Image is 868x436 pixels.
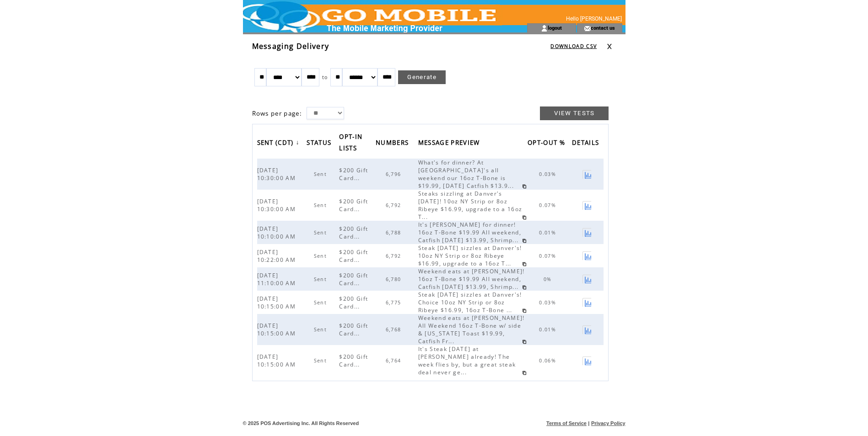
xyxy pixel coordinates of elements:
span: It's Steak [DATE] at [PERSON_NAME] already! The week flies by, but a great steak deal never ge... [418,345,516,376]
span: Sent [314,171,329,177]
a: Terms of Service [546,420,587,426]
span: [DATE] 10:15:00 AM [257,322,298,337]
a: STATUS [307,136,336,151]
span: $200 Gift Card... [339,197,368,213]
a: logout [548,25,562,31]
span: STATUS [307,136,334,151]
span: Sent [314,357,329,364]
a: NUMBERS [376,136,413,151]
span: OPT-OUT % [528,136,567,151]
span: [DATE] 10:15:00 AM [257,295,298,310]
span: 6,788 [386,229,404,236]
span: [DATE] 10:22:00 AM [257,248,298,264]
span: Hello [PERSON_NAME] [566,16,622,22]
span: [DATE] 10:30:00 AM [257,197,298,213]
span: 0.03% [539,299,558,306]
span: $200 Gift Card... [339,166,368,182]
span: [DATE] 10:15:00 AM [257,353,298,368]
span: [DATE] 10:30:00 AM [257,166,298,182]
span: OPT-IN LISTS [339,130,362,157]
span: 0% [544,276,554,282]
span: NUMBERS [376,136,411,151]
span: $200 Gift Card... [339,225,368,240]
span: Sent [314,276,329,282]
span: $200 Gift Card... [339,322,368,337]
a: MESSAGE PREVIEW [418,136,485,151]
span: 6,792 [386,253,404,259]
span: What's for dinner? At [GEOGRAPHIC_DATA]'s all weekend our 16oz T-Bone is $19.99, [DATE] Catfish $... [418,159,516,190]
span: Steak [DATE] sizzles at Danver's! 10oz NY Strip or 8oz Ribeye $16.99, upgrade to a 16oz T... [418,244,522,267]
span: 6,796 [386,171,404,177]
span: Sent [314,202,329,208]
span: 6,775 [386,299,404,306]
span: [DATE] 10:10:00 AM [257,225,298,240]
span: Steak [DATE] sizzles at Danver's! Choice 10oz NY Strip or 8oz Ribeye $16.99, 16oz T-Bone ... [418,291,522,314]
span: $200 Gift Card... [339,271,368,287]
img: contact_us_icon.gif [584,25,591,32]
span: [DATE] 11:10:00 AM [257,271,298,287]
span: SENT (CDT) [257,136,296,151]
span: 6,792 [386,202,404,208]
span: $200 Gift Card... [339,353,368,368]
span: 0.07% [539,253,558,259]
span: Sent [314,253,329,259]
img: account_icon.gif [541,25,548,32]
span: $200 Gift Card... [339,248,368,264]
span: Sent [314,229,329,236]
a: Privacy Policy [591,420,625,426]
a: VIEW TESTS [540,106,609,120]
span: 6,768 [386,326,404,333]
span: Weekend eats at [PERSON_NAME]! 16oz T-Bone $19.99 All weekend, Catfish [DATE] $13.99, Shrimp... [418,267,525,291]
a: DOWNLOAD CSV [550,43,597,49]
span: Weekend eats at [PERSON_NAME]! All Weekend 16oz T-Bone w/ side & [US_STATE] Toast $19.99, Catfish... [418,314,525,345]
span: Messaging Delivery [252,41,329,51]
span: 0.07% [539,202,558,208]
a: OPT-OUT % [528,136,570,151]
span: It's [PERSON_NAME] for dinner! 16oz T-Bone $19.99 All weekend, Catfish [DATE] $13.99, Shrimp... [418,221,521,244]
span: 0.01% [539,326,558,333]
span: to [322,74,328,80]
span: 6,780 [386,276,404,282]
a: Generate [398,70,446,84]
span: Steaks sizzling at Danver's [DATE]! 10oz NY Strip or 8oz Ribeye $16.99, upgrade to a 16oz T... [418,190,523,221]
span: 0.03% [539,171,558,177]
span: Sent [314,326,329,333]
span: 0.01% [539,229,558,236]
span: MESSAGE PREVIEW [418,136,482,151]
span: 6,764 [386,357,404,364]
span: Sent [314,299,329,306]
span: Rows per page: [252,109,302,117]
span: | [588,420,589,426]
a: contact us [591,25,615,31]
span: $200 Gift Card... [339,295,368,310]
span: DETAILS [572,136,601,151]
a: SENT (CDT)↓ [257,136,302,151]
span: 0.06% [539,357,558,364]
span: © 2025 POS Advertising Inc. All Rights Reserved [243,420,359,426]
